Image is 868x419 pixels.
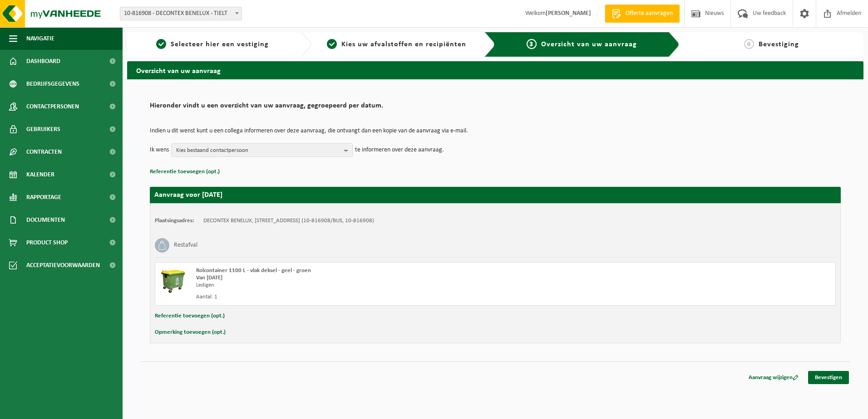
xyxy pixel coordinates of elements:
[26,141,62,163] span: Contracten
[26,231,68,254] span: Product Shop
[26,118,60,141] span: Gebruikers
[26,209,65,231] span: Documenten
[156,39,166,49] span: 1
[150,102,841,114] h2: Hieronder vindt u een overzicht van uw aanvraag, gegroepeerd per datum.
[26,254,100,277] span: Acceptatievoorwaarden
[341,41,466,48] span: Kies uw afvalstoffen en recipiënten
[26,95,79,118] span: Contactpersonen
[26,163,54,186] span: Kalender
[155,218,194,224] strong: Plaatsingsadres:
[26,50,60,73] span: Dashboard
[546,10,591,17] strong: [PERSON_NAME]
[26,73,79,95] span: Bedrijfsgegevens
[744,39,754,49] span: 4
[759,41,799,48] span: Bevestiging
[127,61,863,79] h2: Overzicht van uw aanvraag
[120,7,242,20] span: 10-816908 - DECONTEX BENELUX - TIELT
[196,275,222,281] strong: Van [DATE]
[527,39,537,49] span: 3
[327,39,337,49] span: 2
[171,143,353,157] button: Kies bestaand contactpersoon
[355,143,444,157] p: te informeren over deze aanvraag.
[174,238,197,253] h3: Restafval
[154,191,222,199] strong: Aanvraag voor [DATE]
[26,186,61,209] span: Rapportage
[196,282,532,289] div: Ledigen
[742,371,805,384] a: Aanvraag wijzigen
[203,217,374,224] td: DECONTEX BENELUX, [STREET_ADDRESS] (10-816908/BUS, 10-816908)
[155,326,226,338] button: Opmerking toevoegen (opt.)
[623,9,675,18] span: Offerte aanvragen
[26,27,54,50] span: Navigatie
[132,39,293,50] a: 1Selecteer hier een vestiging
[541,41,637,48] span: Overzicht van uw aanvraag
[196,268,311,273] span: Rolcontainer 1100 L - vlak deksel - geel - groen
[605,5,680,23] a: Offerte aanvragen
[150,166,220,178] button: Referentie toevoegen (opt.)
[120,7,242,20] span: 10-816908 - DECONTEX BENELUX - TIELT
[150,128,841,134] p: Indien u dit wenst kunt u een collega informeren over deze aanvraag, die ontvangt dan een kopie v...
[150,143,169,157] p: Ik wens
[155,310,225,322] button: Referentie toevoegen (opt.)
[316,39,478,50] a: 2Kies uw afvalstoffen en recipiënten
[171,41,269,48] span: Selecteer hier een vestiging
[196,293,532,301] div: Aantal: 1
[808,371,849,384] a: Bevestigen
[176,144,340,157] span: Kies bestaand contactpersoon
[160,267,187,294] img: WB-1100-HPE-GN-50.png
